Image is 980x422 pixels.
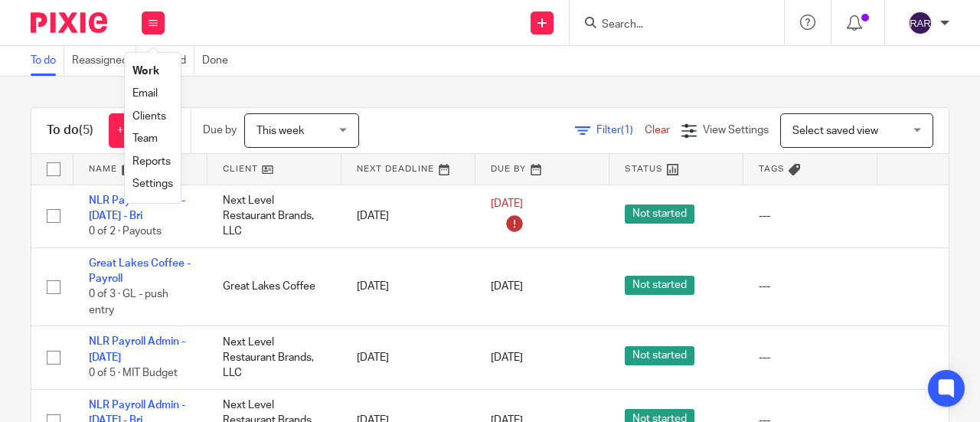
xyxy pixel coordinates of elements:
[132,133,158,144] a: Team
[144,46,194,76] a: Snoozed
[72,46,136,76] a: Reassigned
[759,165,785,173] span: Tags
[31,12,107,33] img: Pixie
[132,88,158,99] a: Email
[759,279,862,294] div: ---
[625,276,694,295] span: Not started
[621,125,633,136] span: (1)
[792,126,878,136] span: Select saved view
[31,46,64,76] a: To do
[341,247,475,326] td: [DATE]
[89,258,191,284] a: Great Lakes Coffee - Payroll
[89,195,185,221] a: NLR Payroll Admin - [DATE] - Bri
[89,368,178,378] span: 0 of 5 · MIT Budget
[89,336,185,362] a: NLR Payroll Admin - [DATE]
[79,124,93,136] span: (5)
[256,126,304,136] span: This week
[625,204,694,224] span: Not started
[341,326,475,389] td: [DATE]
[207,326,341,389] td: Next Level Restaurant Brands, LLC
[132,111,166,122] a: Clients
[89,226,162,237] span: 0 of 2 · Payouts
[132,66,159,77] a: Work
[703,125,769,136] span: View Settings
[341,185,475,247] td: [DATE]
[207,247,341,326] td: Great Lakes Coffee
[47,123,93,139] h1: To do
[625,346,694,365] span: Not started
[109,113,175,148] a: + Add task
[759,350,862,365] div: ---
[132,178,173,189] a: Settings
[202,46,236,76] a: Done
[491,352,523,363] span: [DATE]
[645,125,670,136] a: Clear
[759,208,862,224] div: ---
[207,185,341,247] td: Next Level Restaurant Brands, LLC
[89,290,168,316] span: 0 of 3 · GL - push entry
[491,282,523,293] span: [DATE]
[596,125,645,136] span: Filter
[908,11,933,35] img: svg%3E
[132,156,171,167] a: Reports
[600,18,738,32] input: Search
[491,198,523,209] span: [DATE]
[203,123,237,138] p: Due by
